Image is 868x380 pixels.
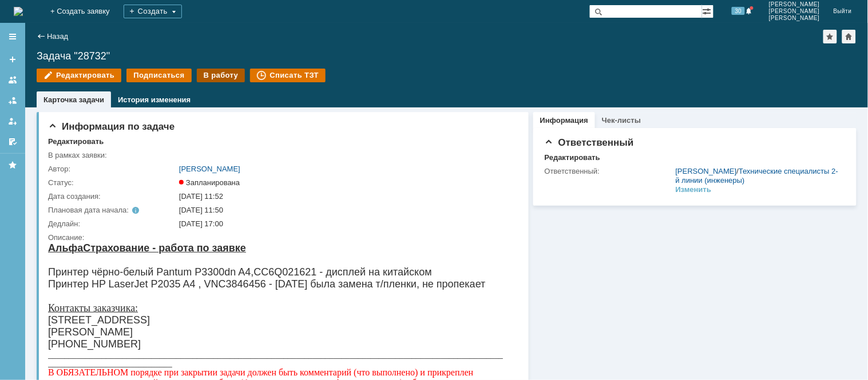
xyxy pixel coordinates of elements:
[676,185,712,194] div: Изменить
[48,121,175,132] span: Информация по задаче
[48,151,177,160] div: В рамках заявки:
[48,192,177,201] div: Дата создания:
[732,7,745,15] span: 30
[14,7,23,16] img: logo
[118,95,191,104] a: История изменения
[3,50,22,69] a: Создать заявку
[37,50,857,62] div: Задача "28732"
[48,219,177,229] div: Дедлайн:
[702,5,714,16] span: Расширенный поиск
[3,112,22,130] a: Мои заявки
[47,32,68,41] a: Назад
[179,178,240,187] span: Запланирована
[48,165,177,174] div: Автор:
[540,116,588,125] a: Информация
[842,30,856,43] div: Сделать домашней страницей
[545,153,600,162] div: Редактировать
[676,167,840,185] div: /
[676,167,737,175] a: [PERSON_NAME]
[769,8,820,15] span: [PERSON_NAME]
[179,219,513,229] div: [DATE] 17:00
[823,30,837,43] div: Добавить в избранное
[48,137,104,146] div: Редактировать
[48,178,177,187] div: Статус:
[48,233,515,242] div: Описание:
[124,5,182,18] div: Создать
[602,116,641,125] a: Чек-листы
[179,206,513,215] div: [DATE] 11:50
[545,137,634,148] span: Ответственный
[545,167,673,176] div: Ответственный:
[769,15,820,22] span: [PERSON_NAME]
[3,133,22,151] a: Мои согласования
[179,165,240,173] a: [PERSON_NAME]
[3,71,22,89] a: Заявки на командах
[48,206,163,215] div: Плановая дата начала:
[14,7,23,16] a: Перейти на домашнюю страницу
[676,167,838,185] a: Технические специалисты 2-й линии (инженеры)
[179,192,513,201] div: [DATE] 11:52
[43,95,104,104] a: Карточка задачи
[3,91,22,110] a: Заявки в моей ответственности
[769,1,820,8] span: [PERSON_NAME]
